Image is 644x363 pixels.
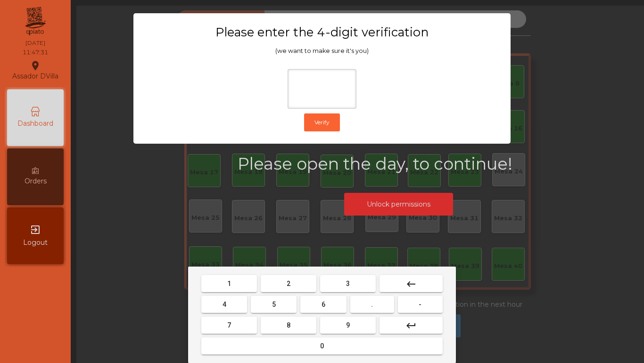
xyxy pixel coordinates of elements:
span: 4 [223,301,226,308]
button: - [398,296,443,313]
span: 3 [346,280,350,287]
button: 7 [201,317,257,334]
span: 0 [320,342,324,350]
h3: Please enter the 4-digit verification [152,25,492,40]
span: 8 [287,321,290,329]
span: 7 [227,321,231,329]
span: 2 [287,280,290,287]
span: - [419,301,421,308]
span: 5 [272,301,276,308]
button: 2 [261,275,316,292]
button: 4 [201,296,247,313]
button: 3 [320,275,376,292]
button: . [350,296,394,313]
span: . [371,301,373,308]
span: 1 [227,280,231,287]
button: 9 [320,317,376,334]
button: 6 [300,296,346,313]
button: 0 [201,337,443,354]
mat-icon: keyboard_return [405,320,417,331]
button: 8 [261,317,316,334]
button: 5 [251,296,297,313]
button: Verify [304,113,340,131]
span: (we want to make sure it's you) [275,47,369,54]
mat-icon: keyboard_backspace [405,278,417,290]
span: 6 [322,301,325,308]
button: 1 [201,275,257,292]
span: 9 [346,321,350,329]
